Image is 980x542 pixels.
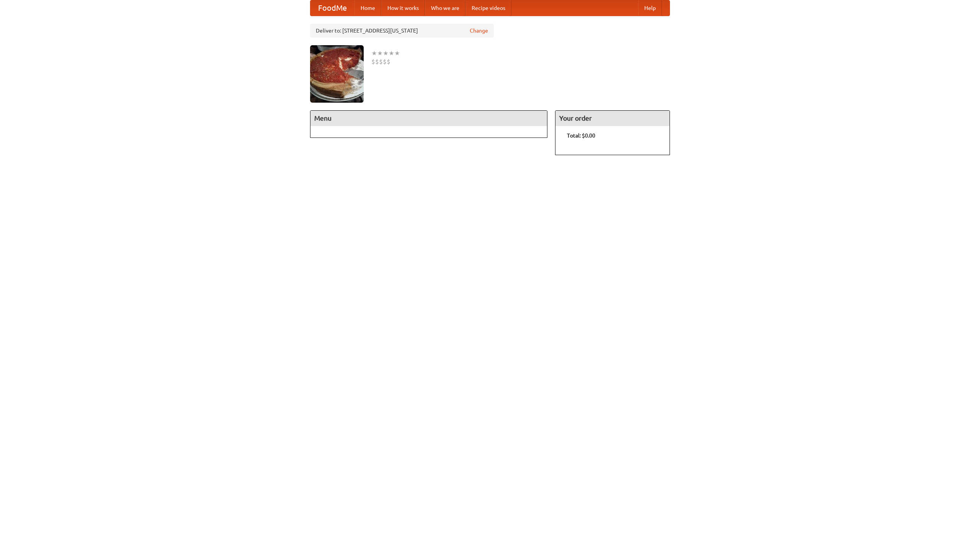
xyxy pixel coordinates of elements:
[371,57,375,66] li: $
[371,49,377,57] li: ★
[389,49,394,57] li: ★
[470,27,488,34] a: Change
[354,0,381,16] a: Home
[310,45,364,103] img: angular.jpg
[383,49,389,57] li: ★
[310,111,547,126] h4: Menu
[381,0,425,16] a: How it works
[310,0,354,16] a: FoodMe
[567,133,595,139] b: Total: $0.00
[387,57,390,66] li: $
[394,49,400,57] li: ★
[638,0,662,16] a: Help
[377,49,383,57] li: ★
[310,24,494,38] div: Deliver to: [STREET_ADDRESS][US_STATE]
[555,111,670,126] h4: Your order
[383,57,387,66] li: $
[465,0,511,16] a: Recipe videos
[379,57,383,66] li: $
[425,0,465,16] a: Who we are
[375,57,379,66] li: $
